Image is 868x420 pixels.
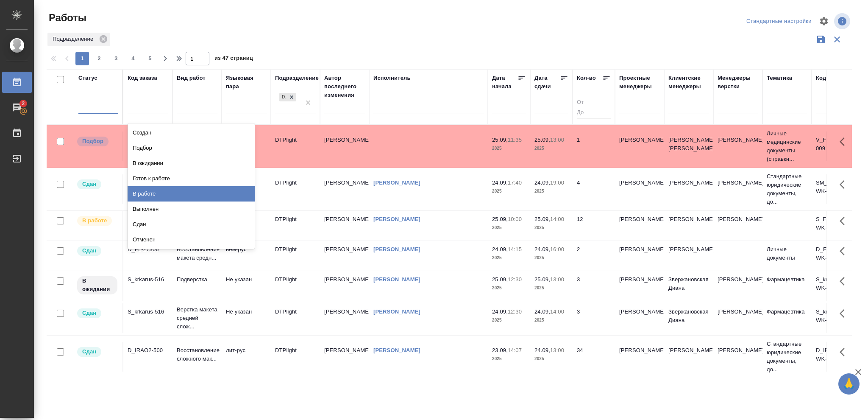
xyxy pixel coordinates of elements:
p: Личные медицинские документы (справки... [767,129,807,163]
td: [PERSON_NAME], [PERSON_NAME] [664,132,713,161]
td: DTPlight [271,241,320,271]
td: [PERSON_NAME] [664,241,713,271]
a: [PERSON_NAME] [373,347,420,353]
span: 🙏 [842,375,856,393]
td: 4 [573,174,615,204]
div: Менеджер проверил работу исполнителя, передает ее на следующий этап [76,308,118,319]
button: Здесь прячутся важные кнопки [835,271,855,291]
p: Сдан [82,180,96,188]
div: Готов к работе [128,171,255,186]
button: Здесь прячутся важные кнопки [835,132,855,152]
div: Тематика [767,74,792,82]
p: 2025 [492,144,526,153]
td: DTPlight [271,211,320,241]
p: 25.09, [534,137,550,143]
span: Настроить таблицу [814,11,834,31]
button: 🙏 [838,373,860,395]
button: Здесь прячутся важные кнопки [835,241,855,261]
div: Менеджер проверил работу исполнителя, передает ее на следующий этап [76,179,118,190]
span: Работы [47,11,86,25]
p: [PERSON_NAME] [718,346,758,355]
td: Не указан [222,303,271,333]
a: [PERSON_NAME] [373,179,420,186]
button: Здесь прячутся важные кнопки [835,174,855,195]
p: 2025 [492,355,526,363]
div: Отменен [128,232,255,247]
div: Статус [78,74,97,82]
span: 2 [92,54,106,63]
div: Создан [128,125,255,140]
p: 14:00 [550,216,564,222]
td: D_FL-27306-WK-008 [812,241,861,271]
td: S_krkarus-516-WK-011 [812,303,861,333]
span: 3 [109,54,123,63]
span: из 47 страниц [214,53,253,65]
p: В ожидании [82,277,112,294]
div: Исполнитель назначен, приступать к работе пока рано [76,275,118,295]
div: Менеджер проверил работу исполнителя, передает ее на следующий этап [76,245,118,257]
td: [PERSON_NAME] [664,211,713,241]
p: 2025 [492,254,526,262]
p: Личные документы [767,245,807,262]
p: 24.09, [492,308,508,315]
div: Исполнитель выполняет работу [76,215,118,227]
td: Не указан [222,271,271,301]
div: Код работы [816,74,849,82]
p: 24.09, [492,179,508,186]
p: Сдан [82,347,96,356]
input: От [577,98,611,108]
td: [PERSON_NAME] [320,303,369,333]
button: 5 [143,52,157,65]
div: Подразделение [275,74,319,82]
td: 2 [573,241,615,271]
p: 25.09, [492,276,508,283]
td: [PERSON_NAME] [615,174,664,204]
span: Посмотреть информацию [834,13,852,29]
td: DTPlight [271,174,320,204]
td: DTPlight [271,132,320,161]
p: Восстановление сложного мак... [177,346,217,363]
p: Сдан [82,246,96,255]
div: Подбор [128,140,255,156]
p: 25.09, [492,137,508,143]
span: 2 [17,99,30,108]
p: 24.09, [534,246,550,252]
td: S_FRSK-742-WK-010 [812,211,861,241]
p: Сдан [82,309,96,317]
div: D_FL-27306 [128,245,168,254]
td: [PERSON_NAME] [615,271,664,301]
p: 2025 [534,254,568,262]
button: 3 [109,52,123,65]
a: [PERSON_NAME] [373,246,420,252]
td: [PERSON_NAME] [615,241,664,271]
p: Фармацевтика [767,308,807,316]
p: 25.09, [534,276,550,283]
a: [PERSON_NAME] [373,216,420,222]
p: 2025 [534,224,568,232]
a: [PERSON_NAME] [373,308,420,315]
p: Подверстка [177,275,217,284]
td: [PERSON_NAME] [615,211,664,241]
td: Звержановская Диана [664,303,713,333]
div: Проектные менеджеры [619,74,660,91]
p: 2025 [492,284,526,292]
button: Сохранить фильтры [813,31,829,48]
button: 4 [126,52,140,65]
p: 25.09, [534,216,550,222]
div: Исполнитель [373,74,411,82]
td: [PERSON_NAME] [615,132,664,161]
p: Верстка макета средней слож... [177,305,217,331]
p: 13:00 [550,137,564,143]
div: Кол-во [577,74,596,82]
td: нем-рус [222,241,271,271]
div: Вид работ [177,74,206,82]
td: D_IRAO2-500-WK-009 [812,342,861,372]
p: 24.09, [534,308,550,315]
p: 19:00 [550,179,564,186]
button: Здесь прячутся важные кнопки [835,211,855,231]
p: 10:00 [508,216,522,222]
td: 12 [573,211,615,241]
p: 17:40 [508,179,522,186]
p: [PERSON_NAME] [718,179,758,187]
td: 1 [573,132,615,161]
